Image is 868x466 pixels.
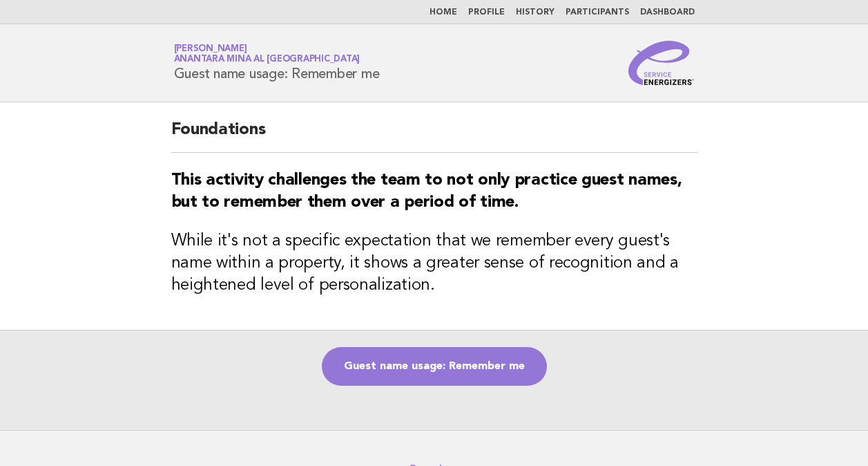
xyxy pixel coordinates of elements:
a: History [516,8,554,17]
span: Anantara Mina al [GEOGRAPHIC_DATA] [174,55,360,64]
a: Guest name usage: Remember me [322,347,547,386]
h3: While it's not a specific expectation that we remember every guest's name within a property, it s... [171,230,697,297]
img: Service Energizers [628,41,695,85]
a: Dashboard [640,8,695,17]
strong: This activity challenges the team to not only practice guest names, but to remember them over a p... [171,172,682,211]
h2: Foundations [171,119,697,153]
a: Profile [468,8,505,17]
h1: Guest name usage: Remember me [174,45,380,81]
a: Home [430,8,457,17]
a: Participants [566,8,629,17]
a: [PERSON_NAME]Anantara Mina al [GEOGRAPHIC_DATA] [174,44,360,64]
